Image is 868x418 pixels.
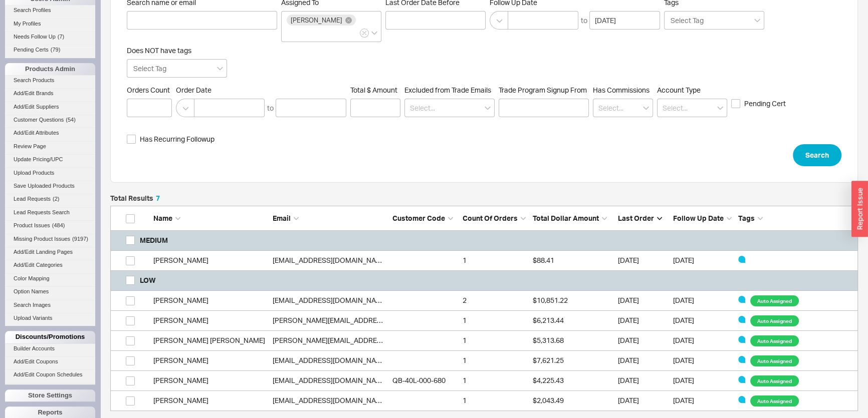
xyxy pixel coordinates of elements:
a: Update Pricing/UPC [5,154,95,165]
span: $7,621.25 [533,356,564,364]
input: Search name or email [127,11,277,30]
div: 9/19/25 [673,370,733,390]
span: Customer Code [392,214,445,222]
a: Add/Edit Coupons [5,356,95,367]
span: $2,043.49 [533,396,564,404]
a: Lead Requests(2) [5,194,95,204]
a: Builder Accounts [5,343,95,354]
span: Lead Requests [14,196,51,202]
div: Last Order [618,213,668,223]
input: Select... [657,99,727,117]
span: Auto Assigned [750,375,799,386]
div: QB-40L-000-680 [392,370,458,390]
span: Total Dollar Amount [533,214,599,222]
div: Name [153,213,268,223]
a: [DATE] [618,356,639,364]
a: Add/Edit Landing Pages [5,247,95,257]
a: [PERSON_NAME] [PERSON_NAME] [153,336,265,344]
div: Products Admin [5,63,95,75]
span: Ex ​ cluded from Trade Emails [404,86,491,94]
span: Does NOT have tags [127,46,191,55]
a: Product Issues(484) [5,220,95,231]
a: Search Images [5,300,95,310]
div: 9/21/25 [673,290,733,310]
span: Total $ Amount [350,86,400,95]
span: $10,851.22 [533,296,568,304]
a: Review Page [5,141,95,152]
div: 9/21/25 [673,310,733,330]
a: [EMAIL_ADDRESS][DOMAIN_NAME] [273,356,388,364]
a: Save Uploaded Products [5,181,95,191]
input: Select Tag [670,15,706,26]
input: Has Recurring Followup [127,135,136,144]
button: Search [793,144,841,166]
a: Add/Edit Attributes [5,128,95,138]
div: 1 [463,250,528,270]
a: [EMAIL_ADDRESS][DOMAIN_NAME] [273,396,388,404]
a: Search Profiles [5,5,95,16]
a: Lead Requests Search [5,207,95,218]
span: Product Issues [14,222,50,228]
svg: open menu [717,106,723,110]
div: 9/22/25 [673,250,733,270]
span: 7 [156,194,160,202]
span: Has Recurring Followup [140,134,214,144]
h5: LOW [140,270,156,290]
span: Auto Assigned [750,315,799,326]
h5: MEDIUM [140,230,168,250]
span: Account Type [657,86,701,94]
div: 9/20/25 [673,330,733,350]
a: Add/Edit Brands [5,88,95,99]
a: [EMAIL_ADDRESS][DOMAIN_NAME] [273,256,388,264]
span: ( 54 ) [66,117,76,123]
span: Trade Program Signup From [499,86,589,95]
span: ( 7 ) [58,34,64,40]
svg: open menu [485,106,491,110]
span: Auto Assigned [750,295,799,306]
h5: Total Results [110,195,160,202]
span: Needs Follow Up [14,34,56,40]
a: [DATE] [618,376,639,384]
span: $6,213.44 [533,316,564,324]
a: [DATE] [618,296,639,304]
span: Tags [738,214,755,222]
div: 1 [463,310,528,330]
div: Store Settings [5,389,95,401]
a: My Profiles [5,19,95,29]
span: Count of Orders [463,214,518,222]
a: Missing Product Issues(9197) [5,234,95,244]
span: Search [805,149,829,161]
input: Select... [404,99,495,117]
a: [PERSON_NAME] [153,256,208,264]
div: Tags [738,213,852,223]
div: Email [273,213,387,223]
a: [EMAIL_ADDRESS][DOMAIN_NAME] [273,376,388,384]
span: Missing Product Issues [14,236,70,242]
span: ( 484 ) [52,222,65,228]
span: Auto Assigned [750,335,799,346]
a: [DATE] [618,256,639,264]
a: [PERSON_NAME][EMAIL_ADDRESS][DOMAIN_NAME] [273,316,443,324]
input: Total $ Amount [350,99,400,117]
a: QB-40L-000-680 [392,376,458,384]
span: Last Order [618,214,654,222]
span: ( 79 ) [51,47,61,53]
span: Email [273,214,291,222]
span: $4,225.43 [533,376,564,384]
div: grid [110,231,858,411]
a: [EMAIL_ADDRESS][DOMAIN_NAME] [273,296,388,304]
span: Has Commissions [593,86,649,94]
a: Add/Edit Categories [5,260,95,270]
a: Pending Certs(79) [5,45,95,55]
a: [DATE] [618,336,639,344]
a: Option Names [5,286,95,297]
a: [PERSON_NAME] [153,316,208,324]
svg: open menu [643,106,649,110]
span: Auto Assigned [750,395,799,406]
span: $5,313.68 [533,336,564,344]
div: Discounts/Promotions [5,331,95,343]
a: [DATE] [618,316,639,324]
div: Total Dollar Amount [533,213,613,223]
span: ( 2 ) [53,196,59,202]
a: [PERSON_NAME] [153,396,208,404]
